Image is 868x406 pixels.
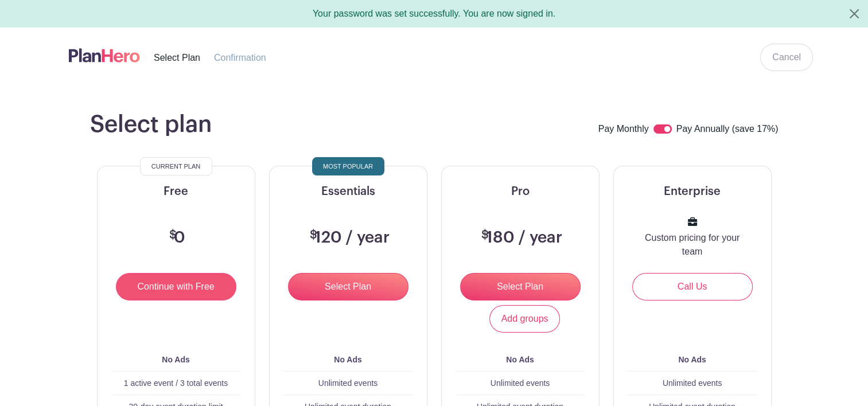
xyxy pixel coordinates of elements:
span: $ [310,229,317,241]
span: Unlimited events [491,378,550,388]
img: logo-507f7623f17ff9eddc593b1ce0a138ce2505c220e1c5a4e2b4648c50719b7d32.svg [69,46,140,65]
h5: Enterprise [628,185,757,198]
input: Continue with Free [116,273,236,300]
h3: 120 / year [307,228,390,248]
h1: Select plan [90,111,212,138]
h3: 0 [166,228,185,248]
span: Current Plan [151,159,200,173]
span: Unlimited events [318,378,378,388]
h5: Free [111,185,241,198]
b: No Ads [678,355,706,364]
span: $ [169,229,177,241]
span: Most Popular [323,159,373,173]
p: Custom pricing for your team [641,231,744,259]
b: No Ads [334,355,361,364]
b: No Ads [162,355,189,364]
span: $ [481,229,489,241]
span: Confirmation [214,53,266,63]
h3: 180 / year [478,228,562,248]
label: Pay Monthly [598,122,649,137]
span: Select Plan [154,53,200,63]
input: Select Plan [288,273,408,300]
b: No Ads [506,355,534,364]
span: 1 active event / 3 total events [124,378,228,388]
input: Select Plan [460,273,581,300]
span: Unlimited events [663,378,722,388]
a: Call Us [632,273,753,300]
h5: Pro [456,185,585,198]
a: Cancel [760,44,813,71]
h5: Essentials [283,185,413,198]
a: Add groups [489,305,560,333]
label: Pay Annually (save 17%) [676,122,779,137]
